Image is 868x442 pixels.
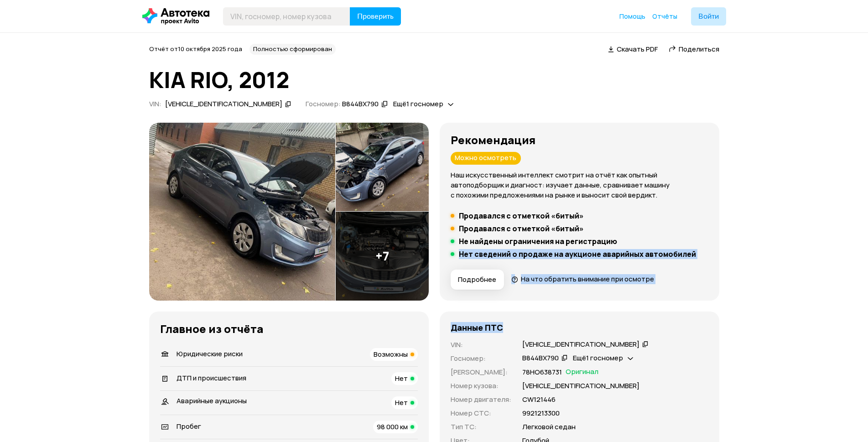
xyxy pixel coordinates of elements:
p: [PERSON_NAME] : [451,367,511,377]
span: VIN : [149,99,161,109]
p: Номер СТС : [451,408,511,418]
a: На что обратить внимание при осмотре [511,274,655,284]
span: Ещё 1 госномер [393,99,443,109]
input: VIN, госномер, номер кузова [223,7,350,26]
h3: Главное из отчёта [160,322,418,335]
p: 9921213300 [522,408,560,418]
h5: Продавался с отметкой «битый» [459,211,584,220]
span: На что обратить внимание при осмотре [521,274,654,284]
p: СW121446 [522,395,556,405]
p: Наш искусственный интеллект смотрит на отчёт как опытный автоподборщик и диагност: изучает данные... [451,170,708,200]
div: В844ВХ790 [342,99,379,109]
div: [VEHICLE_IDENTIFICATION_NUMBER] [522,340,639,349]
a: Скачать PDF [608,44,658,54]
h5: Продавался с отметкой «битый» [459,224,584,233]
span: Поделиться [679,44,719,54]
a: Помощь [619,12,645,21]
span: Проверить [357,13,394,20]
span: Скачать PDF [617,44,658,54]
button: Проверить [350,7,401,26]
p: Тип ТС : [451,422,511,432]
span: Отчёт от 10 октября 2025 года [149,45,242,53]
p: Номер двигателя : [451,395,511,405]
p: Госномер : [451,354,511,364]
span: Подробнее [458,275,496,284]
span: Нет [395,398,408,407]
h4: Данные ПТС [451,322,503,333]
span: ДТП и происшествия [177,373,246,383]
p: Легковой седан [522,422,576,432]
span: Нет [395,374,408,383]
button: Подробнее [451,270,504,290]
span: Возможны [374,349,408,359]
span: Пробег [177,421,201,431]
span: 98 000 км [377,422,408,432]
h1: KIA RIO, 2012 [149,68,719,92]
p: [VEHICLE_IDENTIFICATION_NUMBER] [522,381,639,391]
a: Поделиться [669,44,719,54]
button: Войти [691,7,726,26]
p: 78НО638731 [522,367,562,377]
p: Номер кузова : [451,381,511,391]
span: Госномер: [306,99,341,109]
a: Отчёты [652,12,677,21]
div: В844ВХ790 [522,354,559,363]
div: [VEHICLE_IDENTIFICATION_NUMBER] [165,99,282,109]
h3: Рекомендация [451,134,708,146]
div: Можно осмотреть [451,152,521,165]
span: Аварийные аукционы [177,396,247,406]
div: Полностью сформирован [249,44,336,55]
span: Юридические риски [177,349,243,359]
span: Ещё 1 госномер [573,353,623,363]
p: VIN : [451,340,511,350]
h5: Не найдены ограничения на регистрацию [459,237,617,246]
span: Войти [698,13,719,20]
h5: Нет сведений о продаже на аукционе аварийных автомобилей [459,250,696,259]
span: Оригинал [566,367,598,377]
